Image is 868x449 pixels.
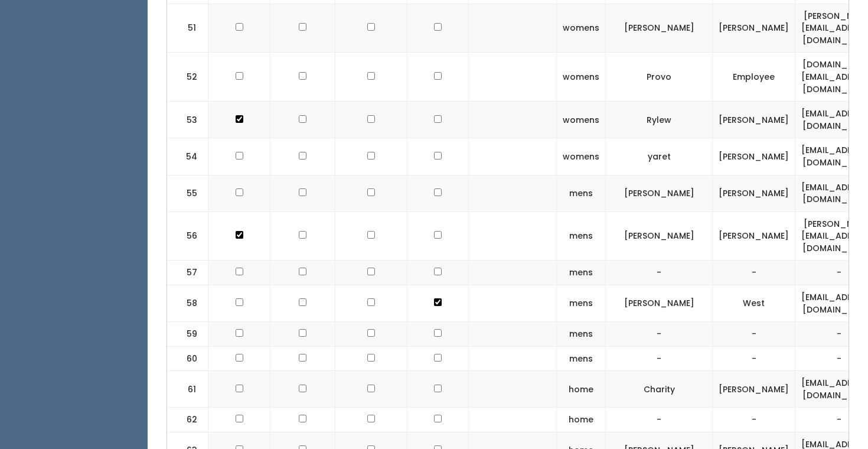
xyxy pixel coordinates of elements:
[606,346,713,371] td: -
[713,371,795,408] td: [PERSON_NAME]
[606,175,713,212] td: [PERSON_NAME]
[713,175,795,212] td: [PERSON_NAME]
[557,346,606,371] td: mens
[557,102,606,138] td: womens
[167,102,208,138] td: 53
[167,346,208,371] td: 60
[713,322,795,347] td: -
[606,138,713,175] td: yaret
[557,53,606,102] td: womens
[167,138,208,175] td: 54
[557,261,606,285] td: mens
[167,261,208,285] td: 57
[557,371,606,408] td: home
[713,285,795,322] td: West
[557,408,606,432] td: home
[557,4,606,53] td: womens
[713,346,795,371] td: -
[606,261,713,285] td: -
[606,322,713,347] td: -
[713,4,795,53] td: [PERSON_NAME]
[557,212,606,261] td: mens
[167,408,208,432] td: 62
[713,408,795,432] td: -
[713,261,795,285] td: -
[167,53,208,102] td: 52
[713,102,795,138] td: [PERSON_NAME]
[167,285,208,322] td: 58
[606,212,713,261] td: [PERSON_NAME]
[167,212,208,261] td: 56
[606,102,713,138] td: Rylew
[606,285,713,322] td: [PERSON_NAME]
[606,4,713,53] td: [PERSON_NAME]
[167,4,208,53] td: 51
[606,371,713,408] td: Charity
[713,138,795,175] td: [PERSON_NAME]
[557,322,606,347] td: mens
[167,175,208,212] td: 55
[167,371,208,408] td: 61
[167,322,208,347] td: 59
[713,212,795,261] td: [PERSON_NAME]
[557,138,606,175] td: womens
[557,285,606,322] td: mens
[606,53,713,102] td: Provo
[713,53,795,102] td: Employee
[557,175,606,212] td: mens
[606,408,713,432] td: -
